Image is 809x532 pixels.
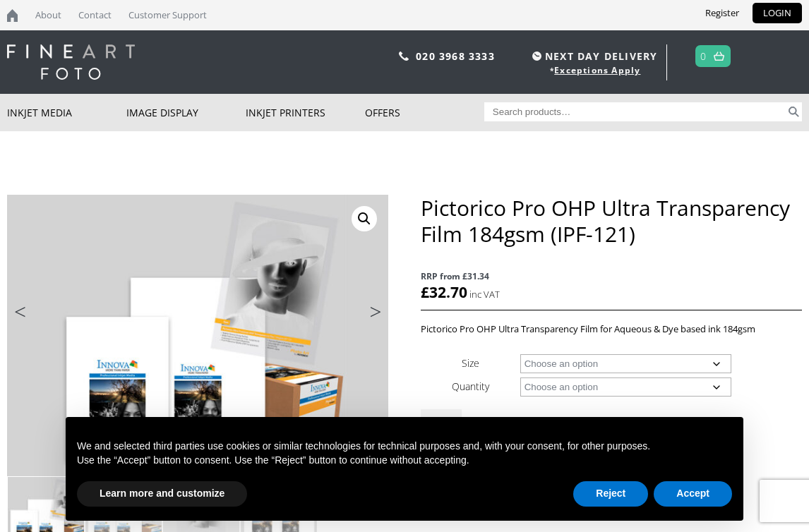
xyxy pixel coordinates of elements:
[126,94,246,131] a: Image Display
[399,52,409,61] img: phone.svg
[352,206,377,231] a: View full-screen image gallery
[529,48,657,64] span: NEXT DAY DELIVERY
[77,454,732,468] p: Use the “Accept” button to consent. Use the “Reject” button to continue without accepting.
[421,268,802,284] span: RRP from £31.34
[7,195,388,476] img: Pictorico Pro OHP Ultra Transparency Film 184gsm (IPF-121)
[416,49,495,63] a: 020 3968 3333
[77,440,732,454] p: We and selected third parties use cookies or similar technologies for technical purposes and, wit...
[421,282,429,302] span: £
[654,481,732,507] button: Accept
[462,356,479,370] label: Size
[452,380,489,393] label: Quantity
[786,102,802,121] button: Search
[7,94,126,131] a: Inkjet Media
[532,52,541,61] img: time.svg
[421,282,467,302] bdi: 32.70
[421,195,802,247] h1: Pictorico Pro OHP Ultra Transparency Film 184gsm (IPF-121)
[421,321,802,337] p: Pictorico Pro OHP Ultra Transparency Film for Aqueous & Dye based ink 184gsm
[484,102,786,121] input: Search products…
[714,52,724,61] img: basket.svg
[77,481,247,507] button: Learn more and customize
[54,406,755,532] div: Notice
[573,481,648,507] button: Reject
[700,46,707,66] a: 0
[554,64,640,76] a: Exceptions Apply
[365,94,484,131] a: Offers
[246,94,365,131] a: Inkjet Printers
[695,3,750,23] a: Register
[753,3,802,23] a: LOGIN
[7,44,135,80] img: logo-white.svg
